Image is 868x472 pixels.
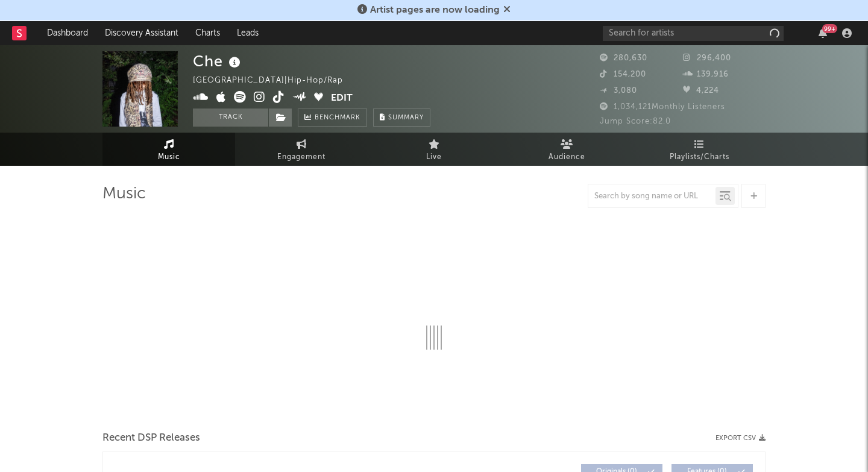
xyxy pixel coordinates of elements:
a: Discovery Assistant [96,21,187,45]
span: Audience [549,150,585,165]
span: Playlists/Charts [670,150,729,165]
div: Che [193,51,244,71]
a: Live [368,133,500,166]
span: 3,080 [600,87,637,95]
a: Audience [500,133,633,166]
div: [GEOGRAPHIC_DATA] | Hip-Hop/Rap [193,74,357,88]
button: Export CSV [715,435,766,442]
a: Dashboard [39,21,96,45]
button: Track [193,109,268,127]
span: 4,224 [683,87,719,95]
input: Search for artists [603,26,784,41]
input: Search by song name or URL [588,192,715,201]
a: Leads [228,21,267,45]
span: Benchmark [315,111,360,125]
a: Playlists/Charts [633,133,766,166]
span: 139,916 [683,71,729,78]
a: Charts [187,21,228,45]
span: 296,400 [683,54,731,62]
span: 280,630 [600,54,647,62]
button: 99+ [819,28,827,38]
button: Summary [373,109,430,127]
a: Music [102,133,235,166]
span: Music [158,150,180,165]
span: 1,034,121 Monthly Listeners [600,103,725,111]
span: Artist pages are now loading [370,5,500,15]
a: Benchmark [298,109,367,127]
span: Dismiss [503,5,511,15]
div: 99 + [822,24,837,33]
span: Recent DSP Releases [102,431,200,445]
button: Edit [331,91,353,106]
span: Engagement [277,150,325,165]
a: Engagement [235,133,368,166]
span: Summary [388,115,424,121]
span: Jump Score: 82.0 [600,118,671,125]
span: Live [426,150,442,165]
span: 154,200 [600,71,646,78]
